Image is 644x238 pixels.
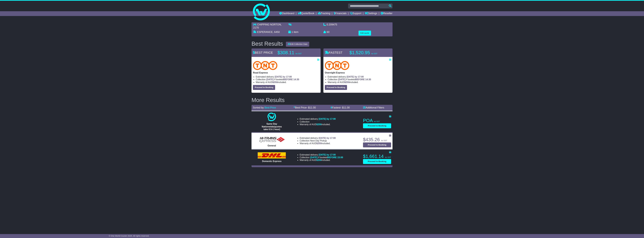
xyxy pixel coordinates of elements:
[298,11,314,16] a: Quote/Book
[328,78,391,81] li: Collection
[262,123,282,130] span: Same Day Nationwide(quotes take 0.5-1 hour)
[318,11,330,16] a: Tracking
[346,81,349,83] span: 250
[294,31,298,33] span: item
[258,152,286,158] img: DHL: Domestic Express
[256,78,319,81] li: Collection
[307,106,316,109] span: - $
[316,142,321,145] span: $
[275,76,292,78] span: [DATE] by 17:00
[328,81,391,84] li: Warranty of AUD included.
[327,23,337,26] span: 0.209475
[310,106,316,109] span: 11.00
[338,78,371,81] span: if booked
[252,97,392,103] h2: More Results
[365,78,371,81] span: 14:30
[253,106,264,109] span: Sorted by
[283,78,293,81] span: BEFORE
[371,53,377,55] span: inc GST
[109,235,149,237] span: © One World Courier 2025. All rights reserved.
[293,106,316,109] a: Best Price- $11.00
[268,113,276,121] img: One World Courier: Same Day Nationwide(quotes take 0.5-1 hour)
[385,156,391,158] span: inc GST
[268,144,276,147] span: General
[277,50,313,55] p: $308.11
[347,76,364,78] span: [DATE] by 17:00
[295,53,301,55] span: inc GST
[300,159,343,161] li: Warranty of AUD included.
[274,81,277,83] span: 250
[363,118,391,123] p: POA
[327,156,337,159] span: BEFORE
[319,137,336,139] span: [DATE] by 17:00
[266,78,299,81] span: if booked
[300,120,336,123] li: Collection
[319,118,336,120] span: [DATE] by 17:00
[355,78,365,81] span: BEFORE
[300,139,336,142] li: Collection
[338,78,346,81] span: [DATE]
[337,156,343,159] span: 15:00
[257,23,281,26] span: CHIPPING NORTON
[264,106,276,109] a: Best Price
[318,142,321,145] span: 250
[310,156,343,159] span: if booked
[365,11,377,16] a: Settings
[325,85,347,90] button: Proceed to Booking
[300,118,336,120] li: Estimated delivery
[273,31,280,33] span: , 6450
[331,106,350,109] a: Fastest- $11.00
[363,123,391,128] button: Proceed to Booking
[300,137,336,139] li: Estimated delivery
[257,31,273,33] span: ESPERANCE
[250,41,285,47] div: Best Results
[374,121,380,123] span: inc GST
[256,75,319,78] li: Estimated delivery
[344,81,349,83] span: $
[300,156,343,159] li: Collection
[316,123,321,126] span: $
[300,142,336,145] li: Warranty of AUD included.
[325,71,391,74] p: Overnight Express
[340,106,350,109] span: - $
[325,51,343,54] span: FASTEST
[256,81,319,84] li: Warranty of AUD included.
[258,135,286,143] img: HiTrans (Machship): General
[363,142,391,147] button: Proceed to Booking
[325,61,349,70] img: TNT Domestic: Overnight Express
[262,160,282,162] span: Domestic Express
[292,31,293,33] span: 1
[319,154,336,156] span: [DATE] by 17:00
[363,159,391,164] button: Proceed to Booking
[253,71,319,74] p: Road Express
[293,78,299,81] span: 14:30
[253,85,275,90] button: Proceed to Booking
[316,159,321,161] span: $
[310,156,318,159] span: [DATE]
[350,11,361,16] a: Support
[253,61,277,70] img: TNT Domestic: Road Express
[349,50,384,55] p: $1,520.95
[300,123,336,126] li: Warranty of AUD included.
[359,31,371,36] button: Edit quote
[253,23,282,29] span: , 2170
[334,11,347,16] a: Financials
[266,78,274,81] span: [DATE]
[279,11,294,16] a: Dashboard
[327,31,329,33] span: 60
[381,11,392,16] a: Reseller
[328,75,391,78] li: Estimated delivery
[300,153,343,156] li: Estimated delivery
[343,106,350,109] span: 11.00
[381,140,387,142] span: inc GST
[272,81,277,83] span: $
[363,106,384,109] a: Additional Filters
[318,159,321,161] span: 250
[310,140,327,142] span: Next Day Pickup
[286,42,309,47] button: Edit Collection Date
[318,123,321,126] span: 250
[363,154,391,159] p: $1,661.14
[253,51,273,54] span: BEST PRICE
[363,137,391,142] p: $435.26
